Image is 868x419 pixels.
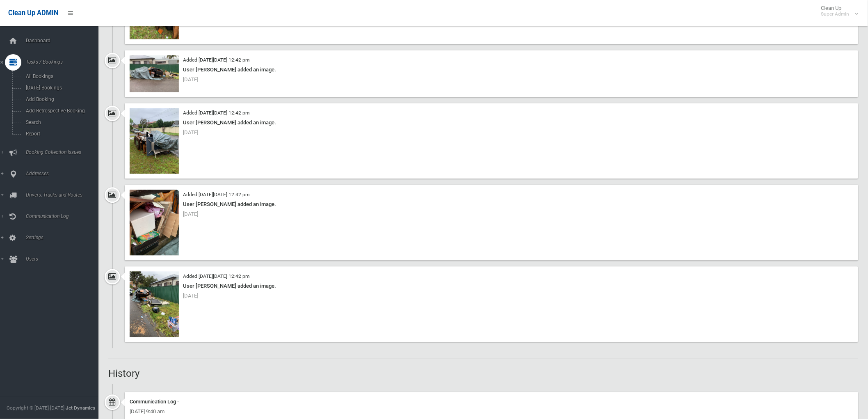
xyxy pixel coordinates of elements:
[130,190,179,255] img: IMG_3656.JPG
[108,368,858,379] h2: History
[183,129,198,135] span: [DATE]
[23,213,105,219] span: Communication Log
[183,293,198,299] span: [DATE]
[130,199,853,209] div: User [PERSON_NAME] added an image.
[7,405,64,411] span: Copyright © [DATE]-[DATE]
[130,118,853,128] div: User [PERSON_NAME] added an image.
[66,405,95,411] strong: Jet Dynamics
[817,5,858,17] span: Clean Up
[130,407,853,417] div: [DATE] 9:40 am
[183,211,198,217] span: [DATE]
[130,55,179,92] img: IMG_3651.JPG
[23,119,98,125] span: Search
[183,192,249,197] small: Added [DATE][DATE] 12:42 pm
[23,131,98,137] span: Report
[130,281,853,291] div: User [PERSON_NAME] added an image.
[23,59,105,65] span: Tasks / Bookings
[23,235,105,240] span: Settings
[23,108,98,114] span: Add Retrospective Booking
[23,96,98,102] span: Add Booking
[821,11,850,17] small: Super Admin
[183,273,249,279] small: Added [DATE][DATE] 12:42 pm
[130,397,853,407] div: Communication Log -
[23,85,98,91] span: [DATE] Bookings
[183,110,249,116] small: Added [DATE][DATE] 12:42 pm
[130,65,853,75] div: User [PERSON_NAME] added an image.
[23,192,105,198] span: Drivers, Trucks and Routes
[23,256,105,262] span: Users
[8,9,58,17] span: Clean Up ADMIN
[130,271,179,337] img: IMG_3649.JPG
[183,57,249,63] small: Added [DATE][DATE] 12:42 pm
[183,76,198,82] span: [DATE]
[130,108,179,174] img: IMG_3652.JPG
[23,73,98,79] span: All Bookings
[23,38,105,44] span: Dashboard
[23,171,105,176] span: Addresses
[23,149,105,155] span: Booking Collection Issues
